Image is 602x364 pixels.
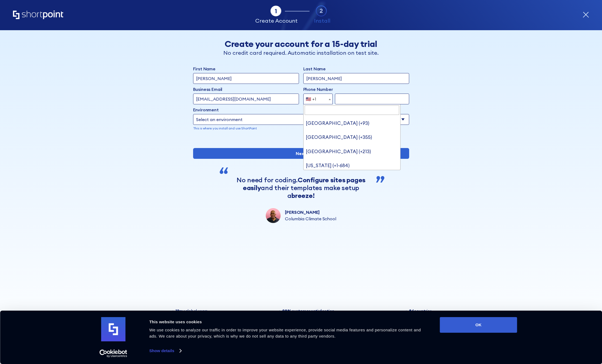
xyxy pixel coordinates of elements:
[304,144,400,159] li: [GEOGRAPHIC_DATA] (+213)
[304,130,400,145] li: [GEOGRAPHIC_DATA] (+355)
[440,317,517,333] button: OK
[305,105,399,115] input: Search
[304,116,400,130] li: [GEOGRAPHIC_DATA] (+93)
[149,328,421,338] span: We use cookies to analyze our traffic in order to improve your website experience, provide social...
[149,319,428,325] div: This website uses cookies
[101,317,126,341] img: logo
[149,347,181,355] a: Show details
[90,349,137,358] a: Usercentrics Cookiebot - opens in a new window
[304,159,400,173] li: [US_STATE] (+1-684)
